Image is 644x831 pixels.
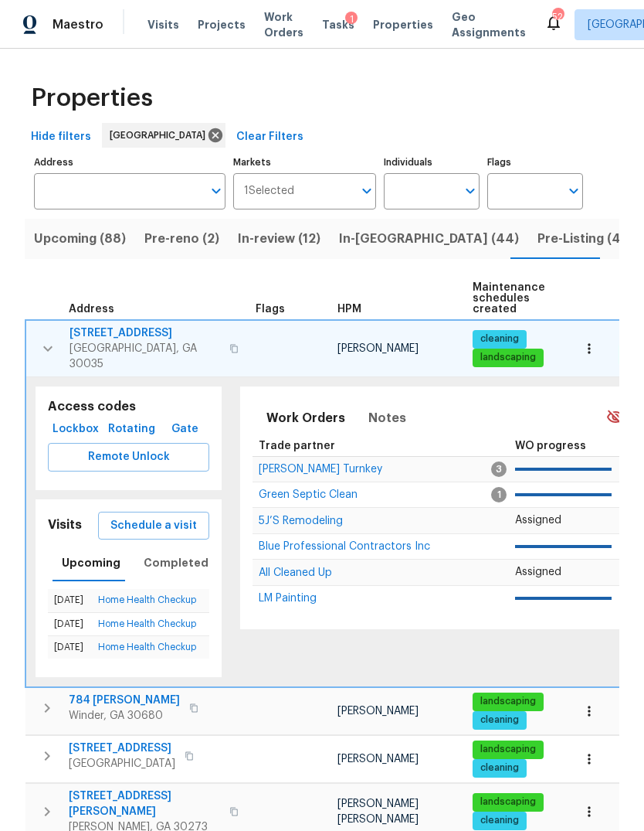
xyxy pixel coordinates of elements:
p: Assigned [515,564,612,581]
span: Upcoming (88) [34,228,126,250]
span: In-[GEOGRAPHIC_DATA] (44) [339,228,519,250]
button: Open [563,180,585,202]
span: [PERSON_NAME] Turnkey [259,464,382,475]
span: WO progress [515,441,586,451]
span: All Cleaned Up [259,567,332,578]
button: Gate [160,415,209,444]
span: Gate [166,420,203,439]
p: Assigned [515,513,612,529]
span: HPM [337,304,361,315]
span: [PERSON_NAME] [337,343,419,354]
button: Schedule a visit [98,512,209,540]
label: Individuals [384,158,480,167]
button: Open [205,180,227,202]
td: [DATE] [48,589,92,612]
span: Properties [373,17,433,32]
span: Notes [368,407,406,429]
h5: Access codes [48,399,209,415]
span: landscaping [474,351,542,364]
a: Home Health Checkup [98,595,196,605]
label: Flags [487,158,583,167]
span: Remote Unlock [60,448,197,467]
span: 1 [491,487,507,502]
span: [GEOGRAPHIC_DATA] [69,756,175,771]
span: Trade partner [259,441,335,451]
div: [GEOGRAPHIC_DATA] [102,123,225,148]
td: [DATE] [48,635,92,659]
button: Remote Unlock [48,443,209,472]
span: [STREET_ADDRESS][PERSON_NAME] [69,788,220,819]
span: [STREET_ADDRESS] [69,741,175,756]
a: [PERSON_NAME] Turnkey [259,465,382,474]
button: Open [459,180,481,202]
div: 52 [552,9,563,25]
span: Blue Professional Contractors Inc [259,541,430,552]
span: [GEOGRAPHIC_DATA], GA 30035 [69,341,220,372]
span: Maintenance schedules created [473,282,545,315]
span: Tasks [322,19,354,30]
span: [PERSON_NAME] [337,754,419,765]
span: Projects [198,17,246,32]
label: Markets [233,158,377,167]
span: 5J’S Remodeling [259,516,343,526]
a: Home Health Checkup [98,642,196,652]
span: Lockbox [54,420,97,439]
span: Hide filters [31,128,91,147]
span: Pre-reno (2) [144,228,219,250]
button: Lockbox [48,415,103,444]
span: Flags [256,304,285,315]
a: Blue Professional Contractors Inc [259,542,430,551]
span: cleaning [474,761,525,775]
button: Hide filters [25,123,97,152]
a: 5J’S Remodeling [259,516,343,526]
a: Green Septic Clean [259,490,358,499]
span: Upcoming [62,553,120,573]
span: Pre-Listing (4) [537,228,625,250]
span: Schedule a visit [110,516,197,536]
button: Open [356,180,378,202]
span: cleaning [474,714,525,727]
span: 1 Selected [244,185,294,198]
button: Clear Filters [230,123,310,152]
span: Rotating [110,420,154,439]
h5: Visits [48,517,82,533]
span: Maestro [53,17,103,32]
span: landscaping [474,795,542,809]
a: Home Health Checkup [98,619,196,628]
label: Address [34,158,225,167]
span: Green Septic Clean [259,489,358,500]
span: 784 [PERSON_NAME] [69,693,180,708]
span: landscaping [474,743,542,756]
span: cleaning [474,332,525,346]
span: [STREET_ADDRESS] [69,325,220,341]
span: Geo Assignments [452,9,526,40]
span: cleaning [474,814,525,827]
span: Address [69,304,114,315]
button: Rotating [103,415,160,444]
span: Winder, GA 30680 [69,708,180,724]
span: [PERSON_NAME] [337,706,419,717]
span: Visits [147,17,179,32]
div: 1 [345,12,358,27]
span: Properties [31,90,153,106]
span: In-review (12) [238,228,320,250]
span: [GEOGRAPHIC_DATA] [110,128,212,143]
span: Completed [144,553,208,573]
a: All Cleaned Up [259,568,332,577]
span: LM Painting [259,593,317,604]
a: LM Painting [259,594,317,603]
span: Work Orders [266,407,345,429]
span: Work Orders [264,9,303,40]
span: 3 [491,461,507,477]
span: [PERSON_NAME] [PERSON_NAME] [337,799,419,825]
span: landscaping [474,695,542,708]
td: [DATE] [48,612,92,635]
span: Clear Filters [236,128,303,147]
